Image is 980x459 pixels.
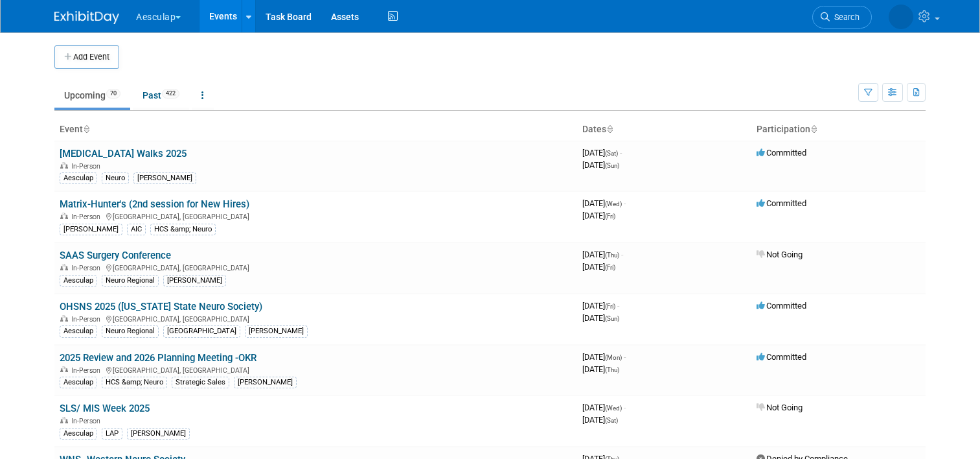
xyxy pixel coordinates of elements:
th: Participation [751,119,926,141]
span: [DATE] [582,415,618,425]
span: (Fri) [605,213,615,220]
span: Committed [757,352,806,362]
a: SAAS Surgery Conference [60,250,171,261]
a: Matrix-Hunter's (2nd session for New Hires) [60,198,249,210]
span: In-Person [71,213,104,221]
div: Aesculap [60,275,97,287]
img: In-Person Event [60,417,68,423]
span: Not Going [757,250,803,259]
span: [DATE] [582,313,619,323]
a: Sort by Participation Type [810,124,817,134]
span: In-Person [71,264,104,272]
span: Committed [757,198,806,208]
span: - [620,148,622,158]
span: - [617,301,619,311]
span: In-Person [71,366,104,375]
img: In-Person Event [60,315,68,322]
span: [DATE] [582,262,615,272]
img: In-Person Event [60,366,68,373]
span: Search [830,12,860,22]
span: - [624,352,626,362]
span: [DATE] [582,160,619,170]
img: In-Person Event [60,162,68,169]
th: Event [54,119,577,141]
span: [DATE] [582,403,626,412]
img: In-Person Event [60,213,68,219]
span: [DATE] [582,301,619,311]
span: (Fri) [605,264,615,271]
span: [DATE] [582,364,619,374]
div: [PERSON_NAME] [127,428,190,440]
a: SLS/ MIS Week 2025 [60,403,150,414]
a: OHSNS 2025 ([US_STATE] State Neuro Society) [60,301,262,312]
div: Aesculap [60,428,97,440]
a: Sort by Event Name [83,124,89,134]
img: In-Person Event [60,264,68,270]
div: HCS &amp; Neuro [102,377,167,388]
span: (Fri) [605,303,615,310]
a: 2025 Review and 2026 Planning Meeting -OKR [60,352,256,364]
span: (Thu) [605,252,619,259]
span: (Sun) [605,162,619,169]
span: (Mon) [605,354,622,361]
span: - [624,403,626,412]
span: In-Person [71,417,104,425]
span: (Sat) [605,417,618,424]
span: - [624,198,626,208]
span: - [621,250,623,259]
div: Aesculap [60,377,97,388]
span: In-Person [71,162,104,171]
span: [DATE] [582,148,622,158]
a: Upcoming70 [54,83,130,108]
div: [PERSON_NAME] [60,224,122,235]
div: [GEOGRAPHIC_DATA] [163,325,240,337]
span: Committed [757,301,806,311]
div: [GEOGRAPHIC_DATA], [GEOGRAPHIC_DATA] [60,313,572,324]
div: AIC [127,224,146,235]
button: Add Event [54,45,119,69]
span: (Sun) [605,315,619,322]
span: [DATE] [582,250,623,259]
div: Strategic Sales [172,377,229,388]
span: [DATE] [582,211,615,220]
span: [DATE] [582,198,626,208]
span: [DATE] [582,352,626,362]
span: Committed [757,148,806,158]
div: [GEOGRAPHIC_DATA], [GEOGRAPHIC_DATA] [60,211,572,221]
span: (Wed) [605,405,622,412]
span: 422 [162,89,179,99]
div: Neuro Regional [102,275,159,287]
span: (Thu) [605,366,619,373]
div: Aesculap [60,325,97,337]
div: [PERSON_NAME] [133,172,196,184]
a: Sort by Start Date [606,124,613,134]
div: Neuro [102,172,129,184]
div: [PERSON_NAME] [234,377,297,388]
div: LAP [102,428,122,440]
div: [PERSON_NAME] [245,325,308,337]
span: Not Going [757,403,803,412]
div: Aesculap [60,172,97,184]
div: [GEOGRAPHIC_DATA], [GEOGRAPHIC_DATA] [60,262,572,272]
th: Dates [577,119,751,141]
div: [PERSON_NAME] [163,275,226,287]
span: In-Person [71,315,104,324]
div: [GEOGRAPHIC_DATA], [GEOGRAPHIC_DATA] [60,364,572,375]
img: ExhibitDay [54,11,119,24]
img: Savannah Jones [889,5,913,29]
a: [MEDICAL_DATA] Walks 2025 [60,148,187,159]
span: (Sat) [605,150,618,157]
a: Past422 [133,83,189,108]
div: Neuro Regional [102,325,159,337]
span: 70 [106,89,120,99]
div: HCS &amp; Neuro [150,224,216,235]
a: Search [812,6,872,29]
span: (Wed) [605,200,622,207]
